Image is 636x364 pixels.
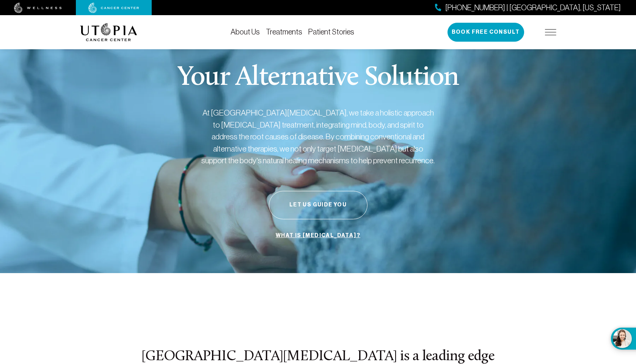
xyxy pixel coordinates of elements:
[14,3,62,13] img: wellness
[448,23,524,42] button: Book Free Consult
[308,28,354,36] a: Patient Stories
[545,29,556,35] img: icon-hamburger
[177,64,459,92] p: Your Alternative Solution
[201,107,436,167] p: At [GEOGRAPHIC_DATA][MEDICAL_DATA], we take a holistic approach to [MEDICAL_DATA] treatment, inte...
[88,3,139,13] img: cancer center
[445,2,621,13] span: [PHONE_NUMBER] | [GEOGRAPHIC_DATA], [US_STATE]
[231,28,260,36] a: About Us
[274,228,362,243] a: What is [MEDICAL_DATA]?
[435,2,621,13] a: [PHONE_NUMBER] | [GEOGRAPHIC_DATA], [US_STATE]
[269,191,367,219] button: Let Us Guide You
[266,28,302,36] a: Treatments
[80,23,137,41] img: logo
